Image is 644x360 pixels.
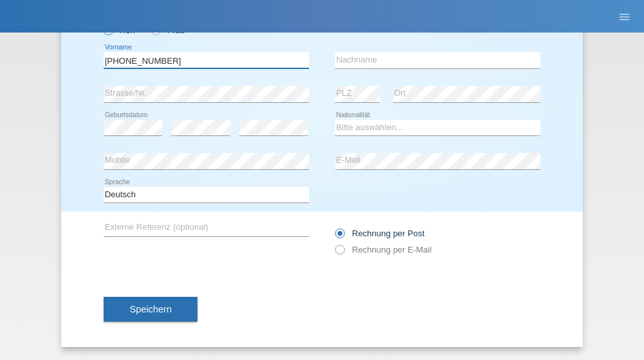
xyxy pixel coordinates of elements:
[335,228,424,238] label: Rechnung per Post
[618,10,631,23] i: menu
[130,304,171,314] span: Speichern
[611,12,637,20] a: menu
[335,228,344,245] input: Rechnung per Post
[104,297,198,322] button: Speichern
[335,245,344,261] input: Rechnung per E-Mail
[335,245,432,255] label: Rechnung per E-Mail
